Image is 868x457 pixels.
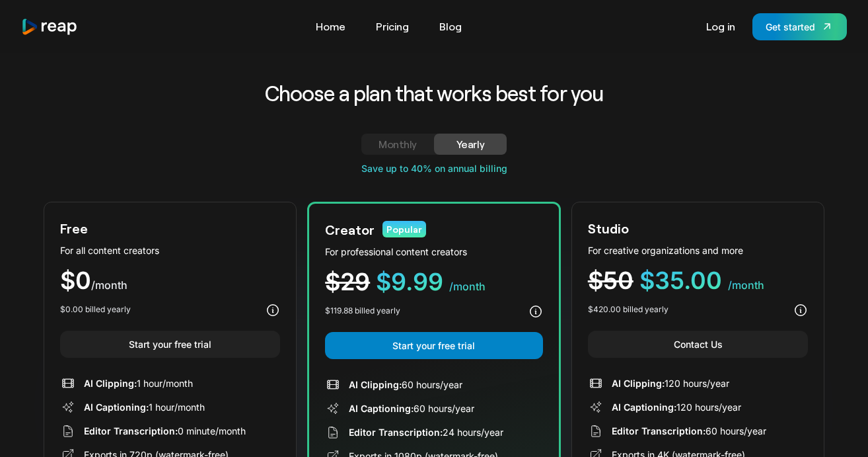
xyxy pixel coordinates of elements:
[612,400,741,414] div: 120 hours/year
[325,245,543,259] div: For professional content creators
[376,267,443,296] span: $9.99
[91,278,127,292] span: /month
[60,331,281,358] a: Start your free trial
[639,266,722,295] span: $35.00
[84,424,246,438] div: 0 minute/month
[21,18,78,36] a: home
[84,378,137,389] span: AI Clipping:
[588,331,809,358] a: Contact Us
[349,403,414,414] span: AI Captioning:
[325,332,543,359] a: Start your free trial
[84,376,193,390] div: 1 hour/month
[325,220,375,239] div: Creator
[752,13,847,40] a: Get started
[162,79,707,107] h2: Choose a plan that works best for you
[349,425,503,439] div: 24 hours/year
[60,269,281,293] div: $0
[612,378,665,389] span: AI Clipping:
[349,379,402,390] span: AI Clipping:
[382,221,426,237] div: Popular
[612,401,676,413] span: AI Captioning:
[766,20,815,34] div: Get started
[728,278,764,292] span: /month
[433,16,468,37] a: Blog
[349,401,474,415] div: 60 hours/year
[450,136,491,152] div: Yearly
[588,304,669,315] div: $420.00 billed yearly
[588,218,629,238] div: Studio
[700,16,742,37] a: Log in
[84,425,178,436] span: Editor Transcription:
[84,401,149,413] span: AI Captioning:
[60,304,131,315] div: $0.00 billed yearly
[449,280,486,293] span: /month
[84,400,205,414] div: 1 hour/month
[612,376,729,390] div: 120 hours/year
[588,243,809,257] div: For creative organizations and more
[60,243,281,257] div: For all content creators
[612,424,766,438] div: 60 hours/year
[612,425,705,436] span: Editor Transcription:
[369,16,416,37] a: Pricing
[325,305,400,317] div: $119.88 billed yearly
[588,266,633,295] span: $50
[377,136,418,152] div: Monthly
[44,161,825,175] div: Save up to 40% on annual billing
[309,16,352,37] a: Home
[349,378,462,392] div: 60 hours/year
[325,267,370,296] span: $29
[349,427,443,438] span: Editor Transcription:
[60,218,88,238] div: Free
